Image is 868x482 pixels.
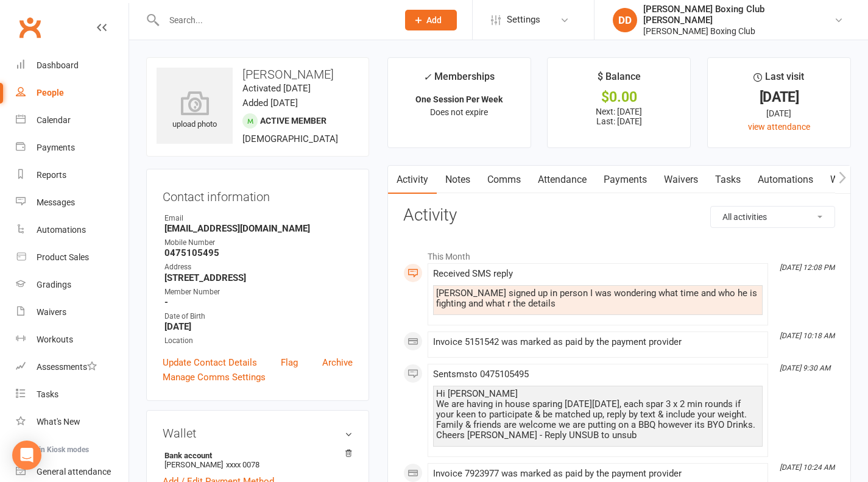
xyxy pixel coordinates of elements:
[16,271,129,299] a: Gradings
[436,389,760,441] div: Hi [PERSON_NAME] We are having in house sparing [DATE][DATE], each spar 3 x 2 min rounds if your ...
[437,166,479,194] a: Notes
[748,122,810,132] a: view attendance
[37,88,64,97] div: People
[423,71,431,83] i: ✓
[16,52,129,79] a: Dashboard
[242,83,311,94] time: Activated [DATE]
[780,364,830,372] i: [DATE] 9:30 AM
[507,6,540,34] span: Settings
[37,60,79,70] div: Dashboard
[433,469,763,479] div: Invoice 7923977 was marked as paid by the payment provider
[37,225,86,235] div: Automations
[529,166,595,194] a: Attendance
[164,237,353,249] div: Mobile Number
[37,362,97,372] div: Assessments
[613,8,637,32] div: DD
[281,355,298,370] a: Flag
[242,133,338,144] span: [DEMOGRAPHIC_DATA]
[163,449,353,471] li: [PERSON_NAME]
[436,288,760,309] div: [PERSON_NAME] signed up in person I was wondering what time and who he is fighting and what r the...
[415,94,503,104] strong: One Session Per Week
[559,107,679,126] p: Next: [DATE] Last: [DATE]
[780,463,834,472] i: [DATE] 10:24 AM
[655,166,707,194] a: Waivers
[405,10,457,30] button: Add
[164,311,353,322] div: Date of Birth
[598,69,641,91] div: $ Balance
[16,353,129,381] a: Assessments
[16,107,129,134] a: Calendar
[16,216,129,244] a: Automations
[753,69,804,91] div: Last visit
[164,261,353,273] div: Address
[433,369,529,380] span: Sent sms to 0475105495
[16,299,129,326] a: Waivers
[163,427,353,440] h3: Wallet
[16,134,129,161] a: Payments
[595,166,655,194] a: Payments
[164,223,353,234] strong: [EMAIL_ADDRESS][DOMAIN_NAME]
[37,467,111,477] div: General attendance
[242,97,298,108] time: Added [DATE]
[157,68,359,81] h3: [PERSON_NAME]
[322,355,353,370] a: Archive
[707,166,749,194] a: Tasks
[37,417,80,427] div: What's New
[37,280,71,289] div: Gradings
[163,355,257,370] a: Update Contact Details
[157,91,233,131] div: upload photo
[16,189,129,216] a: Messages
[164,213,353,224] div: Email
[16,408,129,436] a: What's New
[160,12,389,29] input: Search...
[163,370,266,385] a: Manage Comms Settings
[37,307,66,317] div: Waivers
[559,91,679,104] div: $0.00
[163,185,353,204] h3: Contact information
[719,91,839,104] div: [DATE]
[430,107,488,117] span: Does not expire
[719,107,839,120] div: [DATE]
[643,4,834,26] div: [PERSON_NAME] Boxing Club [PERSON_NAME]
[37,252,89,262] div: Product Sales
[37,389,58,399] div: Tasks
[479,166,529,194] a: Comms
[164,286,353,298] div: Member Number
[15,12,45,43] a: Clubworx
[780,331,834,340] i: [DATE] 10:18 AM
[780,263,834,272] i: [DATE] 12:08 PM
[260,116,326,126] span: Active member
[403,244,835,263] li: This Month
[388,166,437,194] a: Activity
[16,161,129,189] a: Reports
[37,197,75,207] div: Messages
[16,326,129,353] a: Workouts
[164,451,347,460] strong: Bank account
[164,272,353,283] strong: [STREET_ADDRESS]
[749,166,822,194] a: Automations
[16,244,129,271] a: Product Sales
[426,15,442,25] span: Add
[226,460,259,469] span: xxxx 0078
[164,321,353,332] strong: [DATE]
[37,115,71,125] div: Calendar
[37,335,73,344] div: Workouts
[16,79,129,107] a: People
[16,381,129,408] a: Tasks
[37,170,66,180] div: Reports
[164,247,353,258] strong: 0475105495
[433,269,763,279] div: Received SMS reply
[37,143,75,152] div: Payments
[403,206,835,225] h3: Activity
[164,297,353,308] strong: -
[643,26,834,37] div: [PERSON_NAME] Boxing Club
[423,69,495,91] div: Memberships
[12,441,41,470] div: Open Intercom Messenger
[164,335,353,347] div: Location
[433,337,763,347] div: Invoice 5151542 was marked as paid by the payment provider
